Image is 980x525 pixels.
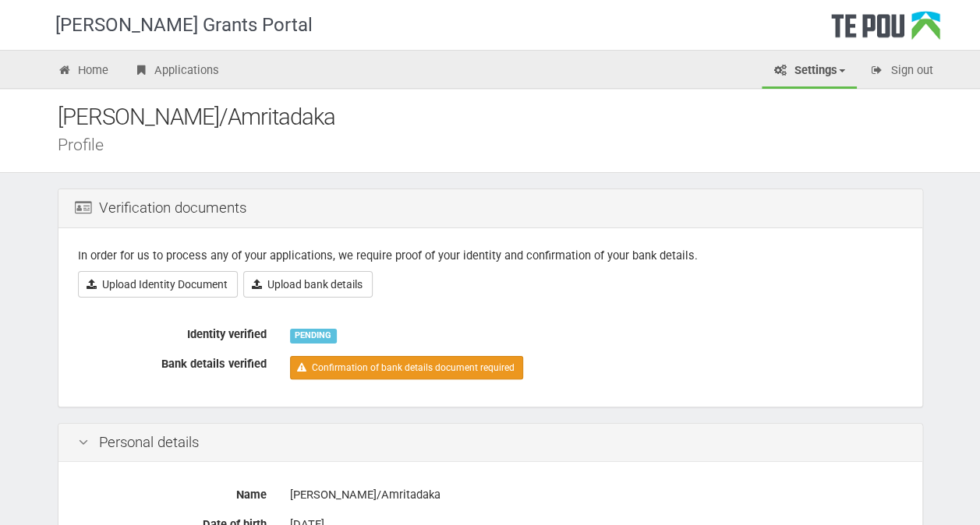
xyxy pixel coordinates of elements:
div: Profile [58,136,946,153]
div: [PERSON_NAME]/Amritadaka [58,100,946,134]
a: Upload bank details [243,271,373,298]
a: Sign out [858,55,945,89]
div: Te Pou Logo [831,11,940,50]
a: Upload Identity Document [78,271,238,298]
div: Verification documents [58,189,922,228]
p: In order for us to process any of your applications, we require proof of your identity and confir... [78,248,903,264]
a: Applications [122,55,231,89]
div: [PERSON_NAME]/Amritadaka [290,481,903,509]
a: Settings [762,55,857,89]
div: Personal details [58,424,922,463]
div: PENDING [290,329,337,343]
label: Bank details verified [66,351,278,372]
a: Confirmation of bank details document required [290,356,523,379]
label: Name [66,481,278,503]
a: Home [46,55,121,89]
label: Identity verified [66,321,278,343]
